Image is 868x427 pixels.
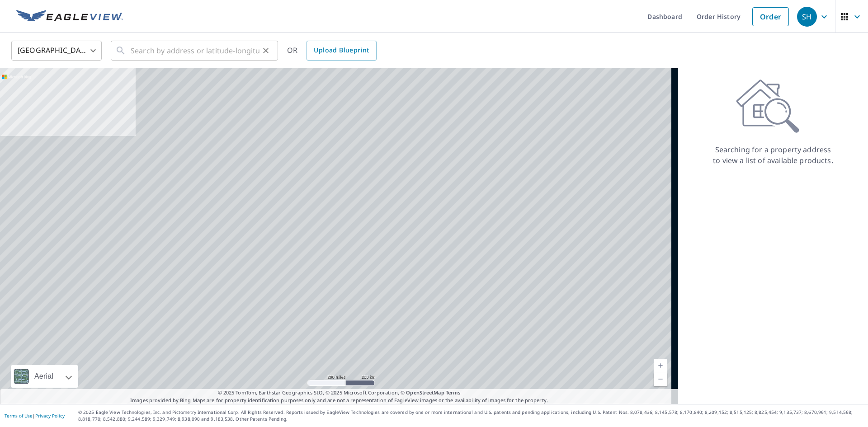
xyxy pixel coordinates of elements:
[78,409,863,422] p: © 2025 Eagle View Technologies, Inc. and Pictometry International Corp. All Rights Reserved. Repo...
[446,389,461,396] a: Terms
[654,359,667,372] a: Current Level 5, Zoom In
[712,144,834,166] p: Searching for a property address to view a list of available products.
[307,41,376,61] a: Upload Blueprint
[11,365,78,388] div: Aerial
[406,389,444,396] a: OpenStreetMap
[752,7,789,26] a: Order
[654,372,667,386] a: Current Level 5, Zoom Out
[287,41,377,61] div: OR
[314,45,369,56] span: Upload Blueprint
[5,413,65,418] p: |
[259,44,272,57] button: Clear
[218,389,461,397] span: © 2025 TomTom, Earthstar Geographics SIO, © 2025 Microsoft Corporation, ©
[131,38,259,63] input: Search by address or latitude-longitude
[35,413,65,419] a: Privacy Policy
[32,365,56,388] div: Aerial
[16,10,123,23] img: EV Logo
[11,38,102,63] div: [GEOGRAPHIC_DATA]
[5,413,33,419] a: Terms of Use
[797,7,817,27] div: SH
